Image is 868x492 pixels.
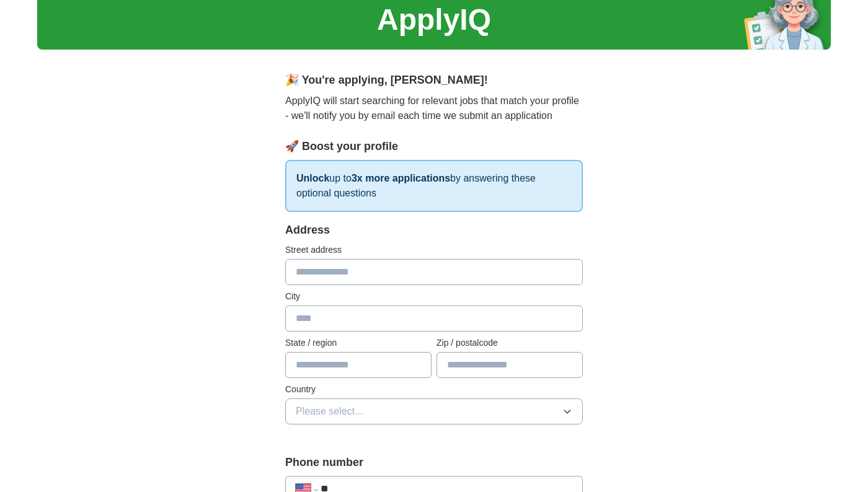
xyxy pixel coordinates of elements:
[285,454,583,471] label: Phone number
[285,290,583,303] label: City
[285,398,583,424] button: Please select...
[296,173,329,183] strong: Unlock
[285,383,583,396] label: Country
[352,173,450,183] strong: 3x more applications
[296,404,363,419] span: Please select...
[285,160,583,212] p: up to by answering these optional questions
[285,244,583,257] label: Street address
[285,138,583,155] div: 🚀 Boost your profile
[285,72,583,89] div: 🎉 You're applying , [PERSON_NAME] !
[285,336,432,349] label: State / region
[285,222,583,239] div: Address
[436,336,583,349] label: Zip / postalcode
[285,94,583,123] p: ApplyIQ will start searching for relevant jobs that match your profile - we'll notify you by emai...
